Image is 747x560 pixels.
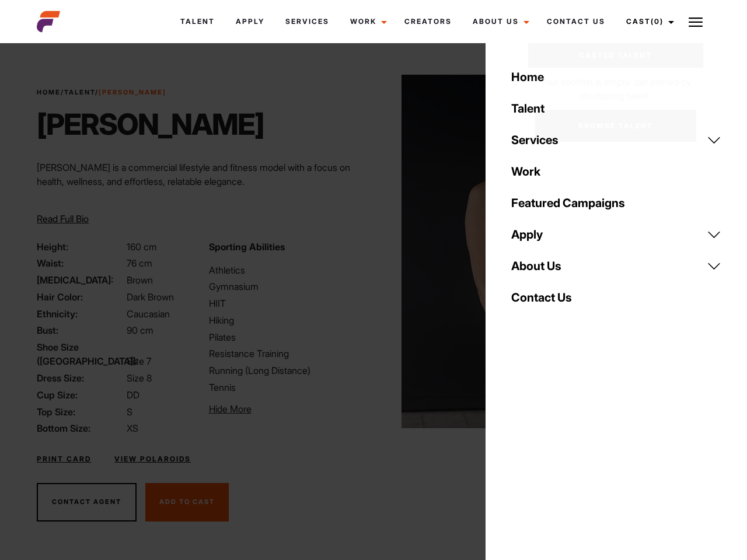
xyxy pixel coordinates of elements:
[127,422,138,434] span: XS
[209,363,366,377] li: Running (Long Distance)
[209,330,366,344] li: Pilates
[37,371,124,385] span: Dress Size:
[504,250,728,282] a: About Us
[209,296,366,310] li: HIIT
[37,10,60,33] img: cropped-aefm-brand-fav-22-square.png
[225,6,275,37] a: Apply
[689,15,703,29] img: Burger icon
[616,6,681,37] a: Cast(0)
[535,110,696,142] a: Browse Talent
[127,324,153,336] span: 90 cm
[536,6,616,37] a: Contact Us
[37,405,124,419] span: Top Size:
[37,213,89,225] span: Read Full Bio
[504,187,728,219] a: Featured Campaigns
[127,389,139,401] span: DD
[340,6,394,37] a: Work
[127,372,152,384] span: Size 8
[37,107,264,142] h1: [PERSON_NAME]
[37,323,124,337] span: Bust:
[504,219,728,250] a: Apply
[528,43,703,68] a: Casted Talent
[528,68,703,103] p: Your shortlist is empty, get started by shortlisting talent.
[504,124,728,156] a: Services
[37,212,89,226] button: Read Full Bio
[504,93,728,124] a: Talent
[209,380,366,394] li: Tennis
[37,340,124,368] span: Shoe Size ([GEOGRAPHIC_DATA]):
[651,17,664,26] span: (0)
[145,483,229,521] button: Add To Cast
[394,6,462,37] a: Creators
[37,290,124,304] span: Hair Color:
[504,282,728,313] a: Contact Us
[37,160,366,188] p: [PERSON_NAME] is a commercial lifestyle and fitness model with a focus on health, wellness, and e...
[127,241,157,253] span: 160 cm
[275,6,340,37] a: Services
[37,388,124,402] span: Cup Size:
[64,88,95,96] a: Talent
[209,241,285,253] strong: Sporting Abilities
[127,406,132,418] span: S
[504,61,728,93] a: Home
[37,256,124,270] span: Waist:
[37,421,124,435] span: Bottom Size:
[127,274,153,286] span: Brown
[209,279,366,293] li: Gymnasium
[127,355,151,367] span: Size 7
[127,257,152,269] span: 76 cm
[37,454,91,464] a: Print Card
[209,313,366,327] li: Hiking
[209,397,232,400] li: Volleyball
[209,346,366,360] li: Resistance Training
[170,6,225,37] a: Talent
[37,88,61,96] a: Home
[209,263,366,277] li: Athletics
[37,240,124,254] span: Height:
[37,87,166,97] span: / /
[159,498,215,506] span: Add To Cast
[127,291,174,303] span: Dark Brown
[37,273,124,287] span: [MEDICAL_DATA]:
[99,88,166,96] strong: [PERSON_NAME]
[127,308,170,320] span: Caucasian
[37,307,124,321] span: Ethnicity:
[209,400,232,402] li: Yoga
[504,156,728,187] a: Work
[114,454,191,464] a: View Polaroids
[37,198,366,240] p: Through her modeling and wellness brand, HEAL, she inspires others on their wellness journeys—cha...
[209,403,252,415] span: Hide More
[462,6,536,37] a: About Us
[37,483,137,521] button: Contact Agent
